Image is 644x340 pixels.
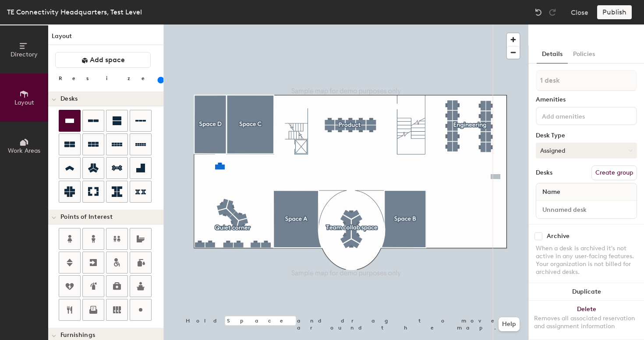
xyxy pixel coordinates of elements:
button: Close [571,5,588,19]
div: TE Connectivity Headquarters, Test Level [7,7,142,18]
span: Furnishings [60,332,95,339]
div: Removes all associated reservation and assignment information [534,315,639,330]
input: Unnamed desk [538,203,635,216]
button: Add space [55,52,151,68]
button: Duplicate [529,283,644,301]
span: Name [538,184,565,200]
button: DeleteRemoves all associated reservation and assignment information [529,301,644,339]
h1: Layout [48,32,163,45]
div: Amenities [536,96,637,103]
span: Add space [90,56,125,64]
div: Desk Type [536,132,637,139]
span: Work Areas [8,147,40,154]
div: Archive [547,233,570,240]
img: Redo [548,8,557,17]
button: Policies [568,46,600,63]
span: Layout [14,99,34,106]
img: Undo [534,8,543,17]
span: Directory [11,51,38,58]
button: Create group [591,165,637,180]
div: Desks [536,169,552,176]
div: When a desk is archived it's not active in any user-facing features. Your organization is not bil... [536,245,637,276]
button: Details [537,46,568,63]
button: Assigned [536,143,637,158]
div: Resize [59,75,156,82]
button: Help [499,317,520,331]
span: Desks [60,95,78,102]
input: Add amenities [540,110,619,121]
span: Points of Interest [60,214,113,221]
